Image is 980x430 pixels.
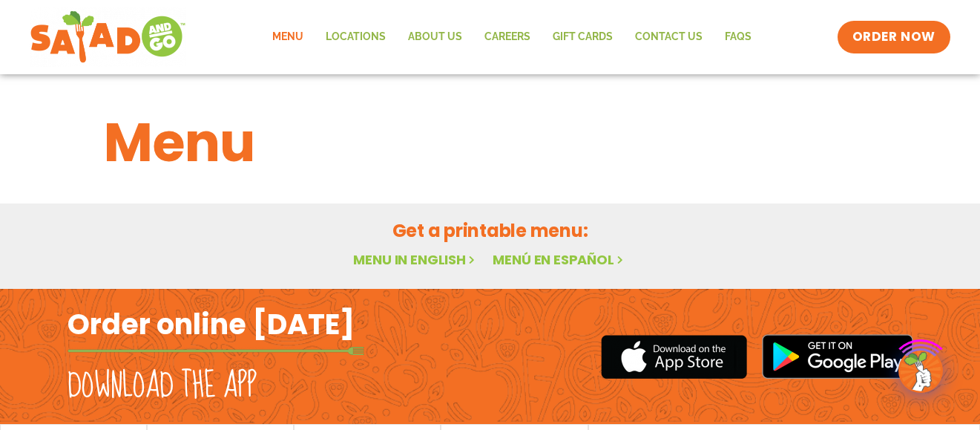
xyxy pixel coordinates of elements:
[714,20,763,54] a: FAQs
[542,20,624,54] a: GIFT CARDS
[397,20,473,54] a: About Us
[473,20,542,54] a: Careers
[68,347,364,355] img: fork
[315,20,397,54] a: Locations
[261,20,763,54] nav: Menu
[104,218,877,244] h2: Get a printable menu:
[30,7,186,67] img: new-SAG-logo-768×292
[493,250,626,269] a: Menú en español
[261,20,315,54] a: Menu
[624,20,714,54] a: Contact Us
[68,306,355,342] h2: Order online [DATE]
[762,334,913,379] img: google_play
[838,21,950,53] a: ORDER NOW
[68,365,257,407] h2: Download the app
[852,28,935,46] span: ORDER NOW
[601,333,747,381] img: appstore
[353,250,478,269] a: Menu in English
[104,102,877,183] h1: Menu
